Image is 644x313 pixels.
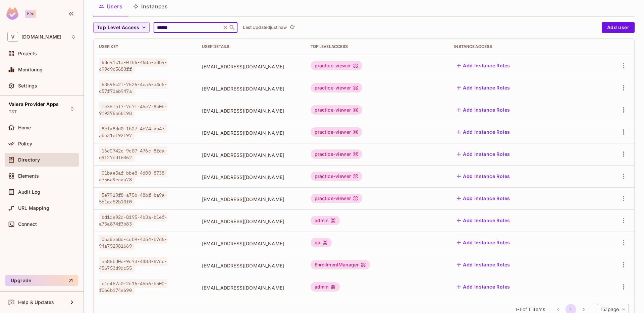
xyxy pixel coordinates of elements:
button: Top Level Access [93,22,150,33]
span: [EMAIL_ADDRESS][DOMAIN_NAME] [202,63,300,70]
span: Valera Provider Apps [9,102,59,107]
button: Upgrade [5,275,78,286]
div: User Key [99,44,191,49]
span: 8cfa8dd0-1b27-4c74-ab47-abe31ef92f97 [99,124,167,140]
span: [EMAIL_ADDRESS][DOMAIN_NAME] [202,130,300,136]
div: EnrollmentManager [311,260,370,269]
span: Projects [18,51,37,56]
span: 1 - 11 of 11 items [515,306,545,313]
span: [EMAIL_ADDRESS][DOMAIN_NAME] [202,196,300,202]
span: ae86bd0e-9e7d-4483-87dc-456753d9dc55 [99,257,167,272]
span: 63595c2f-7526-4ca6-a4d6-d57f71ab947a [99,80,167,96]
span: Settings [18,83,37,88]
span: [EMAIL_ADDRESS][DOMAIN_NAME] [202,174,300,180]
div: admin [311,216,340,225]
div: practice-viewer [311,127,362,137]
span: 0ba8ae8c-ccb9-4d54-b7d6-94a752981669 [99,235,167,250]
span: 16d0742c-9c07-476c-8fda-e9f27ddf6062 [99,146,167,162]
span: Elements [18,173,39,179]
button: Add Instance Roles [454,237,513,248]
button: refresh [288,23,296,32]
button: Add Instance Roles [454,127,513,137]
button: Add Instance Roles [454,215,513,226]
span: Connect [18,222,37,227]
button: Add Instance Roles [454,259,513,270]
span: 5e7919f8-a75b-48bf-ba9a-561ac52b10f0 [99,191,167,206]
span: [EMAIL_ADDRESS][DOMAIN_NAME] [202,85,300,92]
span: Home [18,125,31,130]
img: SReyMgAAAABJRU5ErkJggg== [6,7,18,20]
span: Audit Log [18,189,40,195]
span: refresh [289,24,295,31]
span: Directory [18,157,40,163]
span: [EMAIL_ADDRESS][DOMAIN_NAME] [202,152,300,158]
span: c1c457a0-2d16-45b6-b500-f066b174e690 [99,279,167,295]
div: Top Level Access [311,44,444,49]
button: Add Instance Roles [454,149,513,160]
div: practice-viewer [311,149,362,159]
span: Monitoring [18,67,43,72]
div: Pro [25,10,36,18]
button: Add Instance Roles [454,105,513,115]
span: URL Mapping [18,205,49,211]
div: qa [311,238,332,247]
div: Instance Access [454,44,585,49]
button: Add Instance Roles [454,82,513,93]
span: Top Level Access [97,23,139,32]
span: Help & Updates [18,300,54,305]
div: practice-viewer [311,83,362,92]
div: User Details [202,44,300,49]
span: V [7,32,18,42]
span: fc36fbf7-7d7f-45c7-8a0b-9f9278a56198 [99,102,167,118]
button: Add Instance Roles [454,281,513,292]
span: Click to refresh data [287,23,296,32]
div: practice-viewer [311,172,362,181]
span: [EMAIL_ADDRESS][DOMAIN_NAME] [202,285,300,291]
span: Policy [18,141,32,146]
div: practice-viewer [311,105,362,115]
span: bd1de92d-8195-4b3a-b1ef-a75a874f3b83 [99,213,167,228]
span: [EMAIL_ADDRESS][DOMAIN_NAME] [202,108,300,114]
div: admin [311,282,340,292]
button: Add Instance Roles [454,193,513,204]
span: [EMAIL_ADDRESS][DOMAIN_NAME] [202,218,300,225]
span: Workspace: valerahealth.com [21,34,61,40]
span: TST [9,109,17,115]
button: Add Instance Roles [454,60,513,71]
div: practice-viewer [311,61,362,70]
span: [EMAIL_ADDRESS][DOMAIN_NAME] [202,240,300,247]
p: Last Updated just now [243,25,287,30]
span: 01bae5af-bbe8-4d00-8738-c756a9ecaa78 [99,169,167,184]
span: 58d91c1a-0f56-468a-a8b9-c99d9c5683ff [99,58,167,73]
div: practice-viewer [311,194,362,203]
button: Add Instance Roles [454,171,513,182]
button: Add user [602,22,635,33]
span: [EMAIL_ADDRESS][DOMAIN_NAME] [202,262,300,269]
